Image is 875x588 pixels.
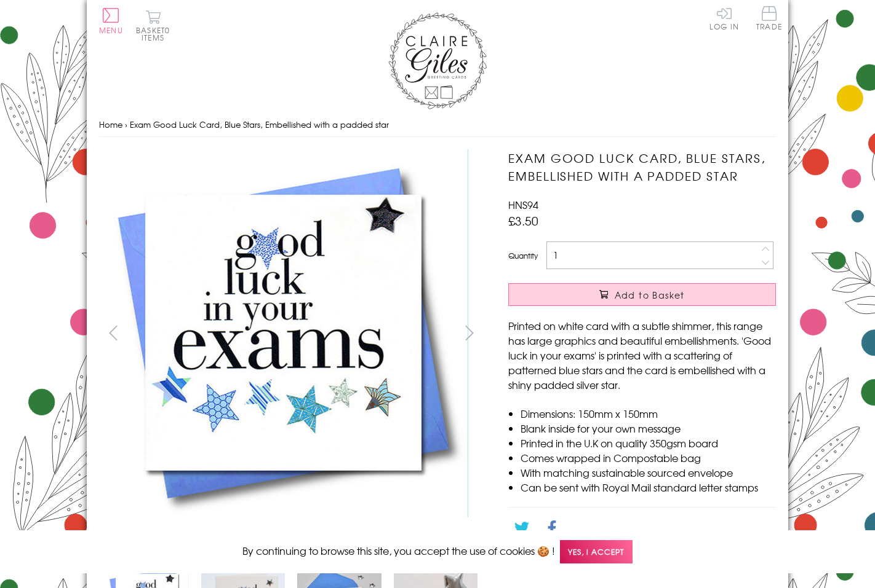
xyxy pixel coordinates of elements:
li: Blank inside for your own message [521,421,776,436]
li: Can be sent with Royal Mail standard letter stamps [521,480,776,495]
p: Printed on white card with a subtle shimmer, this range has large graphics and beautiful embellis... [508,318,776,392]
img: Exam Good Luck Card, Blue Stars, Embellished with a padded star [484,149,853,518]
label: Quantity [508,250,538,261]
span: Yes, I accept [560,540,633,564]
h1: Exam Good Luck Card, Blue Stars, Embellished with a padded star [508,149,776,185]
li: Comes wrapped in Compostable bag [521,450,776,465]
a: Log In [709,6,739,30]
span: 0 items [142,25,170,43]
img: Claire Giles Greetings Cards [388,12,487,109]
button: next [456,319,484,347]
button: Basket0 items [136,10,170,41]
nav: breadcrumbs [99,112,776,138]
li: Dimensions: 150mm x 150mm [521,406,776,421]
span: Menu [99,25,123,36]
span: £3.50 [508,212,538,229]
span: › [125,119,127,130]
span: HNS94 [508,197,538,212]
span: Trade [756,6,782,30]
a: Home [99,119,122,130]
li: Printed in the U.K on quality 350gsm board [521,436,776,450]
button: prev [99,319,127,347]
li: With matching sustainable sourced envelope [521,465,776,480]
a: Trade [756,6,782,33]
button: Menu [99,8,123,34]
span: Add to Basket [615,289,685,301]
button: Add to Basket [508,283,776,306]
img: Exam Good Luck Card, Blue Stars, Embellished with a padded star [99,149,468,517]
span: Exam Good Luck Card, Blue Stars, Embellished with a padded star [130,119,389,130]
